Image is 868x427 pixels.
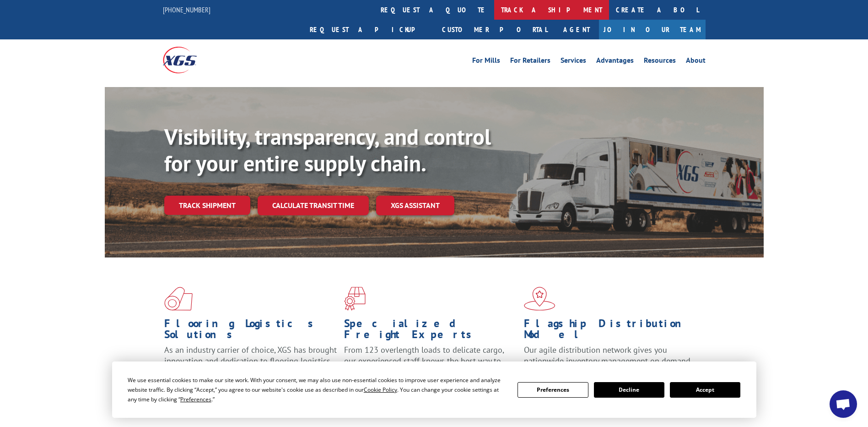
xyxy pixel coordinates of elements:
[344,318,517,345] h1: Specialized Freight Experts
[594,382,664,398] button: Decline
[686,57,706,67] a: About
[830,390,857,418] div: Open chat
[376,196,454,215] a: XGS ASSISTANT
[524,287,555,311] img: xgs-icon-flagship-distribution-model-red
[164,122,491,177] b: Visibility, transparency, and control for your entire supply chain.
[670,382,740,398] button: Accept
[344,345,517,385] p: From 123 overlength loads to delicate cargo, our experienced staff knows the best way to move you...
[258,196,369,215] a: Calculate transit time
[112,361,756,418] div: Cookie Consent Prompt
[561,57,586,67] a: Services
[164,196,250,215] a: Track shipment
[518,382,588,398] button: Preferences
[303,20,435,39] a: Request a pickup
[344,287,366,311] img: xgs-icon-focused-on-flooring-red
[163,5,210,14] a: [PHONE_NUMBER]
[644,57,676,67] a: Resources
[554,20,599,39] a: Agent
[164,345,337,377] span: As an industry carrier of choice, XGS has brought innovation and dedication to flooring logistics...
[180,395,211,403] span: Preferences
[128,375,507,404] div: We use essential cookies to make our site work. With your consent, we may also use non-essential ...
[524,318,697,345] h1: Flagship Distribution Model
[435,20,554,39] a: Customer Portal
[599,20,706,39] a: Join Our Team
[524,345,692,366] span: Our agile distribution network gives you nationwide inventory management on demand.
[164,287,193,311] img: xgs-icon-total-supply-chain-intelligence-red
[510,57,550,67] a: For Retailers
[164,318,337,345] h1: Flooring Logistics Solutions
[364,386,397,394] span: Cookie Policy
[596,57,634,67] a: Advantages
[472,57,500,67] a: For Mills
